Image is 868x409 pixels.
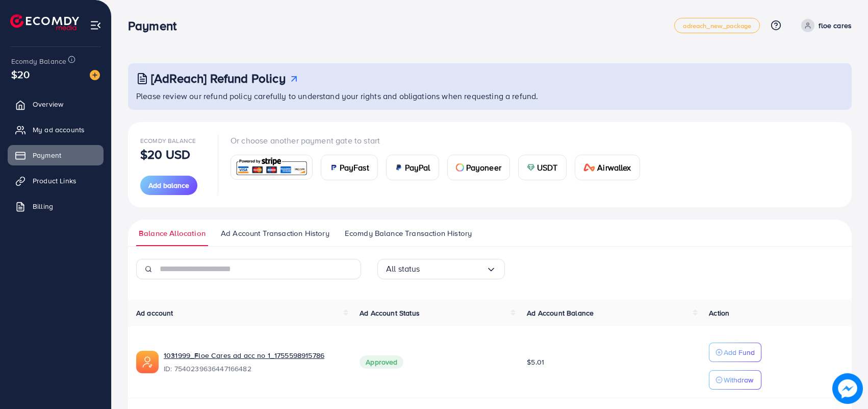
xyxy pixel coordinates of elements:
a: Product Links [8,171,104,191]
span: $20 [11,67,30,82]
img: image [90,70,100,80]
a: floe cares [797,19,852,32]
a: cardPayPal [386,155,439,180]
p: Or choose another payment gate to start [231,134,648,147]
img: image [833,374,862,403]
span: Overview [33,99,63,109]
a: cardUSDT [518,155,567,180]
span: Payment [33,150,61,160]
span: Ecomdy Balance [11,56,66,66]
p: Please review our refund policy carefully to understand your rights and obligations when requesti... [136,90,846,102]
a: Payment [8,145,104,165]
span: adreach_new_package [683,22,751,29]
button: Withdraw [709,370,761,390]
img: card [583,163,596,172]
p: Withdraw [724,374,753,386]
button: Add Fund [709,343,761,362]
img: card [527,163,535,172]
span: Ad account [136,308,173,318]
a: cardAirwallex [575,155,640,180]
a: cardPayoneer [447,155,510,180]
img: ic-ads-acc.e4c84228.svg [136,351,159,373]
img: card [234,156,309,178]
h3: Payment [128,18,185,33]
span: PayPal [405,161,430,174]
span: Ad Account Status [360,308,420,318]
a: 1031999_Floe Cares ad acc no 1_1755598915786 [164,350,343,360]
a: Overview [8,94,104,114]
a: cardPayFast [321,155,378,180]
img: logo [10,14,79,30]
span: Payoneer [466,161,501,174]
span: All status [386,261,420,277]
p: Add Fund [724,346,755,358]
span: USDT [537,161,558,174]
span: Billing [33,201,53,211]
img: menu [90,19,101,31]
img: card [456,163,464,172]
input: Search for option [420,261,486,277]
div: Search for option [377,259,505,279]
a: adreach_new_package [674,18,760,33]
span: Airwallex [597,161,631,174]
a: card [231,155,313,180]
span: Product Links [33,176,76,186]
a: Billing [8,196,104,216]
h3: [AdReach] Refund Policy [151,71,286,86]
span: PayFast [340,161,369,174]
span: Ad Account Balance [527,308,594,318]
span: $5.01 [527,357,544,367]
span: Ad Account Transaction History [221,228,329,239]
span: Ecomdy Balance Transaction History [345,228,472,239]
p: $20 USD [140,148,190,160]
span: ID: 7540239636447166482 [164,364,343,374]
span: Balance Allocation [139,228,206,239]
a: My ad accounts [8,119,104,140]
span: Ecomdy Balance [140,136,196,145]
img: card [395,163,403,172]
button: Add balance [140,176,197,195]
span: Action [709,308,729,318]
span: Add balance [148,180,189,190]
img: card [329,163,338,172]
p: floe cares [819,19,852,32]
div: <span class='underline'>1031999_Floe Cares ad acc no 1_1755598915786</span></br>7540239636447166482 [164,350,343,374]
span: Approved [360,355,403,369]
span: My ad accounts [33,125,85,135]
